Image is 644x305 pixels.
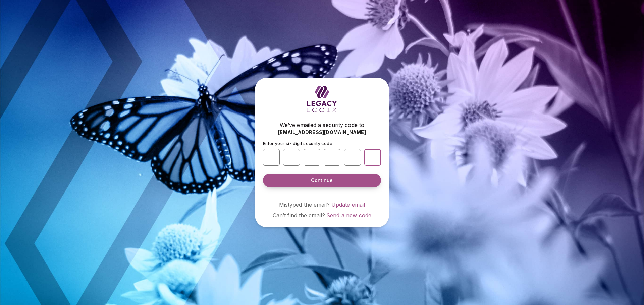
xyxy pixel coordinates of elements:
span: [EMAIL_ADDRESS][DOMAIN_NAME] [278,129,366,136]
span: Continue [311,177,333,184]
button: Continue [263,174,381,187]
span: Can’t find the email? [273,212,325,219]
span: Enter your six digit security code [263,141,332,146]
a: Send a new code [326,212,371,219]
span: Mistyped the email? [279,201,330,208]
span: We’ve emailed a security code to [280,121,364,129]
a: Update email [331,201,365,208]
